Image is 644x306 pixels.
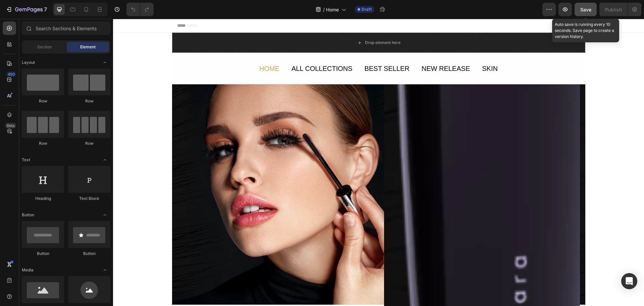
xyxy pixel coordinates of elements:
[146,44,167,55] div: HOME
[68,98,110,104] div: Row
[253,20,299,27] span: ALL COLLECTIONS
[59,65,472,287] div: Overlay
[605,6,622,13] div: Publish
[68,195,110,202] div: Text Block
[224,20,240,27] span: HOME
[100,57,110,68] span: Toggle open
[251,44,297,55] div: BEST SELLER
[326,6,339,13] span: Home
[540,18,549,28] summary: Search
[59,65,472,287] div: Background Image
[368,44,385,55] div: SKIN
[323,6,325,13] span: /
[362,6,372,12] span: Draft
[22,21,110,35] input: Search Sections & Elements
[599,3,628,16] button: Publish
[600,16,603,24] span: 0
[22,267,34,273] span: Media
[22,251,64,257] div: Button
[22,212,34,218] span: Button
[126,1,518,10] div: Mid-Season Sale Up to 70% Off.
[22,157,30,163] span: Text
[22,98,64,104] div: Row
[100,155,110,165] span: Toggle open
[22,140,64,146] div: Row
[6,72,16,77] div: 450
[68,251,110,257] div: Button
[113,19,644,306] iframe: Design area
[22,59,35,65] span: Layout
[621,273,637,289] div: Open Intercom Messenger
[44,5,47,13] p: 7
[399,19,426,37] a: BLOG
[68,140,110,146] div: Row
[406,20,420,27] span: BLOG
[3,3,50,16] button: 7
[351,19,399,37] a: NEW RELEASE
[312,20,344,27] span: BEST SELLER
[100,210,110,220] span: Toggle open
[306,19,351,37] a: BEST SELLER
[252,21,287,27] div: Drop element here
[247,19,306,37] a: ALL COLLECTIONS
[5,123,16,128] div: Beta
[308,44,358,55] div: NEW RELEASE
[357,20,392,27] span: NEW RELEASE
[178,44,240,55] div: ALL COLLECTIONS
[218,19,247,37] a: HOME
[126,3,154,16] div: Undo/Redo
[22,195,64,202] div: Heading
[346,2,368,9] a: Shop Now
[100,265,110,275] span: Toggle open
[580,7,591,12] span: Save
[80,44,96,50] span: Element
[37,44,52,50] span: Section
[575,3,597,16] button: Save
[25,16,49,32] img: cosmetraluxe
